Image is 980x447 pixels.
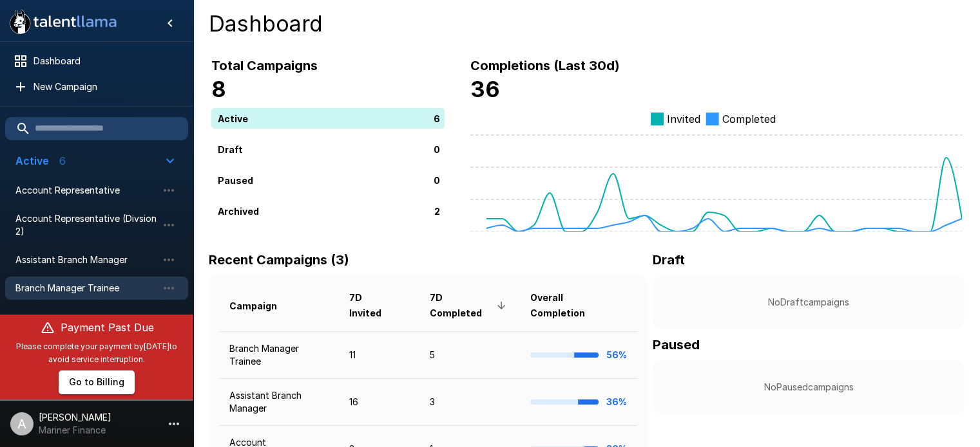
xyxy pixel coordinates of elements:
[606,349,627,360] b: 56%
[470,76,500,102] b: 36
[339,331,419,378] td: 11
[434,142,440,156] p: 0
[470,58,620,73] b: Completions (Last 30d)
[211,76,226,102] b: 8
[430,290,510,321] span: 7D Completed
[530,290,627,321] span: Overall Completion
[209,252,349,268] b: Recent Campaigns (3)
[419,331,520,378] td: 5
[211,58,318,73] b: Total Campaigns
[434,173,440,187] p: 0
[219,379,339,426] td: Assistant Branch Manager
[673,296,944,309] p: No Draft campaigns
[339,379,419,426] td: 16
[653,252,685,268] b: Draft
[209,10,965,37] h4: Dashboard
[673,381,944,394] p: No Paused campaigns
[229,298,294,314] span: Campaign
[434,204,440,217] p: 2
[349,290,409,321] span: 7D Invited
[419,379,520,426] td: 3
[606,396,627,407] b: 36%
[653,337,700,352] b: Paused
[434,111,440,125] p: 6
[219,331,339,378] td: Branch Manager Trainee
